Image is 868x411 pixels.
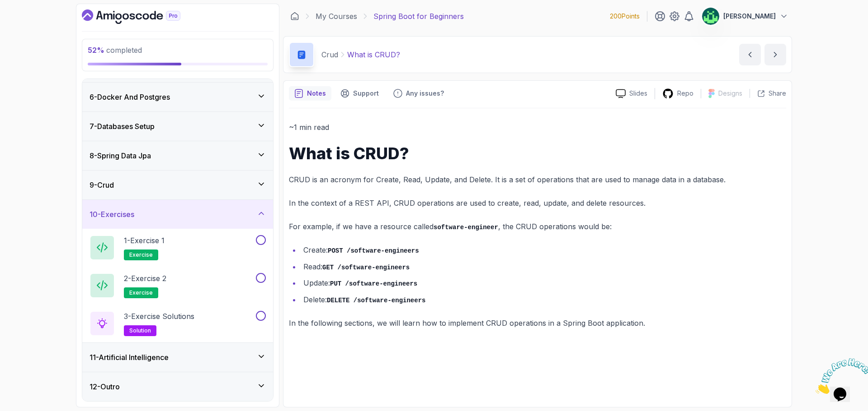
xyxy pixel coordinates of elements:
p: 3 - Exercise Solutions [124,311,194,322]
li: Read: [301,260,786,273]
code: PUT /software-engineers [330,280,417,287]
p: In the following sections, we will learn how to implement CRUD operations in a Spring Boot applic... [289,317,786,329]
p: ~1 min read [289,121,786,134]
h3: 6 - Docker And Postgres [90,92,170,102]
a: My Courses [316,11,357,22]
p: 200 Points [610,12,640,21]
span: exercise [129,251,153,259]
h3: 7 - Databases Setup [90,121,155,132]
p: What is CRUD? [347,49,400,60]
li: Update: [301,277,786,290]
p: Spring Boot for Beginners [373,11,464,22]
button: 1-Exercise 1exercise [90,235,266,260]
button: 6-Docker And Postgres [82,83,273,111]
p: Any issues? [406,89,444,98]
p: 1 - Exercise 1 [124,235,165,246]
p: For example, if we have a resource called , the CRUD operations would be: [289,220,786,233]
button: 9-Crud [82,171,273,199]
code: POST /software-engineers [328,247,419,254]
span: 52 % [88,46,104,55]
h3: 8 - Spring Data Jpa [90,150,151,161]
button: Share [750,89,786,98]
code: DELETE /software-engineers [327,297,425,304]
a: Dashboard [290,12,299,21]
h1: What is CRUD? [289,144,786,162]
a: Repo [655,88,701,99]
button: Support button [335,86,384,101]
iframe: chat widget [812,355,868,397]
span: solution [129,327,151,334]
a: Dashboard [82,9,201,24]
button: 7-Databases Setup [82,112,273,141]
h3: 12 - Outro [90,381,120,392]
button: next content [764,44,786,65]
p: Support [353,89,379,98]
h3: 11 - Artificial Intelligence [90,352,169,363]
p: Designs [718,89,742,98]
p: CRUD is an acronym for Create, Read, Update, and Delete. It is a set of operations that are used ... [289,173,786,186]
button: 8-Spring Data Jpa [82,141,273,170]
p: Slides [629,89,647,98]
code: software-engineer [434,224,498,231]
p: 2 - Exercise 2 [124,273,166,284]
button: Feedback button [388,86,449,101]
span: completed [88,46,142,55]
p: Repo [677,89,693,98]
button: 2-Exercise 2exercise [90,273,266,298]
code: GET /software-engineers [322,264,410,271]
button: 3-Exercise Solutionssolution [90,311,266,336]
button: user profile image[PERSON_NAME] [702,7,788,25]
img: user profile image [702,8,719,25]
h3: 10 - Exercises [90,209,134,220]
p: Crud [321,49,338,60]
p: [PERSON_NAME] [723,12,776,21]
p: In the context of a REST API, CRUD operations are used to create, read, update, and delete resour... [289,197,786,209]
h3: 9 - Crud [90,180,114,190]
button: previous content [739,44,761,65]
button: notes button [289,86,331,101]
button: 12-Outro [82,372,273,401]
li: Delete: [301,293,786,306]
span: exercise [129,289,153,296]
a: Slides [609,89,655,98]
img: Chat attention grabber [4,4,60,39]
button: 10-Exercises [82,200,273,229]
p: Notes [307,89,326,98]
button: 11-Artificial Intelligence [82,343,273,372]
p: Share [769,89,786,98]
li: Create: [301,244,786,257]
